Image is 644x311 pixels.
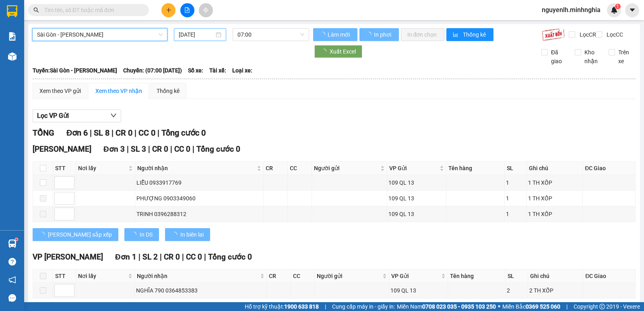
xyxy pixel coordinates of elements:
span: Xuất Excel [330,47,356,56]
span: | [192,144,194,154]
div: TRINH 0396288312 [136,210,262,218]
span: CC 0 [186,252,202,262]
th: ĐC Giao [583,270,636,283]
span: Trên xe [615,48,636,66]
span: Tài xế: [209,66,226,75]
span: | [182,252,184,262]
div: Thống kê [157,87,180,95]
span: TỔNG [33,128,54,138]
sup: 1 [615,4,621,9]
b: Tuyến: Sài Gòn - [PERSON_NAME] [33,67,117,74]
span: Nơi lấy [78,164,127,173]
div: 109 QL 13 [388,194,445,203]
img: 9k= [542,28,565,41]
button: In đơn chọn [401,28,445,41]
span: | [134,128,136,138]
span: Số xe: [188,66,203,75]
span: message [8,294,16,302]
th: Ghi chú [528,270,584,283]
span: Lọc CC [603,30,624,39]
span: Tổng cước 0 [208,252,252,262]
th: SL [505,162,527,175]
td: 109 QL 13 [387,206,446,222]
th: STT [53,270,76,283]
span: CC 0 [138,128,155,138]
span: Kho nhận [581,48,602,66]
span: plus [166,7,171,13]
button: [PERSON_NAME] sắp xếp [33,228,118,241]
span: Đơn 3 [103,144,125,154]
span: SL 8 [94,128,109,138]
strong: 1900 633 818 [284,303,319,310]
span: CR 0 [116,128,132,138]
button: Làm mới [313,28,357,41]
button: file-add [180,3,194,17]
span: Sài Gòn - Phan Rí [37,29,163,41]
sup: 1 [15,238,18,241]
button: Xuất Excel [314,45,362,58]
span: loading [320,32,326,37]
button: bar-chartThống kê [446,28,493,41]
img: warehouse-icon [8,52,17,61]
div: 109 QL 13 [388,178,445,187]
span: Đã giao [548,48,569,66]
div: 1 [506,194,526,203]
span: | [90,128,92,138]
span: | [157,128,159,138]
button: caret-down [625,3,639,17]
span: Hỗ trợ kỹ thuật: [245,302,319,311]
span: Tổng cước 0 [161,128,206,138]
img: solution-icon [8,32,17,41]
div: 1 TH XỐP [528,194,581,203]
img: warehouse-icon [8,239,17,248]
span: VP Gửi [389,164,438,173]
button: aim [199,3,213,17]
span: Thống kê [463,30,487,39]
button: In biên lai [165,228,210,241]
span: | [111,128,114,138]
th: CR [267,270,291,283]
span: Đơn 1 [115,252,136,262]
span: CR 0 [152,144,168,154]
span: Tổng cước 0 [196,144,240,154]
span: notification [8,276,16,284]
th: Tên hàng [448,270,506,283]
span: down [110,112,117,119]
div: NGHĨA 790 0364853383 [136,286,265,295]
span: Chuyến: (07:00 [DATE]) [123,66,182,75]
span: | [160,252,162,262]
span: search [33,7,39,13]
span: aim [203,7,208,13]
div: PHƯỢNG 0903349060 [136,194,262,203]
div: Xem theo VP nhận [95,87,142,95]
th: CR [264,162,288,175]
div: 1 [506,210,526,218]
span: Làm mới [328,30,351,39]
th: CC [291,270,315,283]
th: SL [506,270,528,283]
span: Lọc CR [576,30,597,39]
span: CR 0 [164,252,180,262]
td: 109 QL 13 [387,175,446,191]
span: Lọc VP Gửi [37,111,69,121]
span: Người gửi [314,164,378,173]
span: nguyenlh.minhnghia [535,5,607,15]
span: copyright [599,304,605,309]
span: | [204,252,206,262]
img: icon-new-feature [611,6,618,14]
span: Người nhận [137,272,258,280]
strong: 0369 525 060 [526,303,560,310]
span: caret-down [629,6,636,14]
span: Loại xe: [232,66,252,75]
span: VP Gửi [391,272,440,280]
span: | [566,302,568,311]
div: 1 TH XỐP [528,210,581,218]
span: | [148,144,150,154]
span: 1 [616,4,619,9]
span: bar-chart [453,32,460,38]
span: | [127,144,129,154]
span: Miền Nam [397,302,496,311]
span: CC 0 [174,144,190,154]
span: In biên lai [180,230,204,239]
span: In DS [140,230,153,239]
